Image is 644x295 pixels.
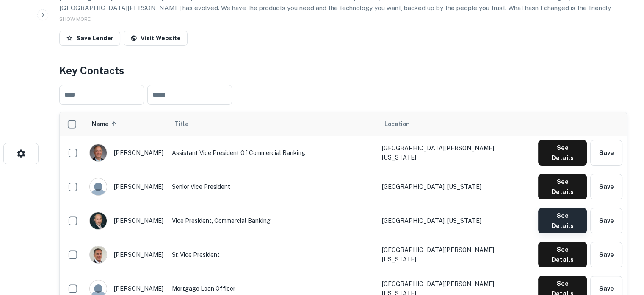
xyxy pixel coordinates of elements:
[89,246,163,264] div: [PERSON_NAME]
[590,208,622,233] button: Save
[59,63,627,78] h4: Key Contacts
[538,174,587,199] button: See Details
[538,242,587,267] button: See Details
[378,136,534,170] td: [GEOGRAPHIC_DATA][PERSON_NAME], [US_STATE]
[90,246,107,263] img: 1530285159260
[89,144,163,162] div: [PERSON_NAME]
[590,174,622,199] button: Save
[378,170,534,204] td: [GEOGRAPHIC_DATA], [US_STATE]
[378,238,534,272] td: [GEOGRAPHIC_DATA][PERSON_NAME], [US_STATE]
[124,31,188,46] a: Visit Website
[602,227,644,268] iframe: Chat Widget
[168,170,378,204] td: Senior vice president
[168,112,378,136] th: Title
[89,212,163,230] div: [PERSON_NAME]
[90,144,107,161] img: 1516577824305
[384,119,410,129] span: Location
[168,204,378,238] td: Vice President, Commercial Banking
[168,136,378,170] td: Assistant Vice President of Commercial Banking
[85,112,168,136] th: Name
[89,178,163,196] div: [PERSON_NAME]
[378,204,534,238] td: [GEOGRAPHIC_DATA], [US_STATE]
[59,31,120,46] button: Save Lender
[538,208,587,233] button: See Details
[59,16,91,22] span: SHOW MORE
[92,119,119,129] span: Name
[538,140,587,166] button: See Details
[168,238,378,272] td: Sr. Vice President
[590,242,622,267] button: Save
[378,112,534,136] th: Location
[90,212,107,229] img: 1517352009292
[590,140,622,166] button: Save
[174,119,199,129] span: Title
[90,178,107,195] img: 9c8pery4andzj6ohjkjp54ma2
